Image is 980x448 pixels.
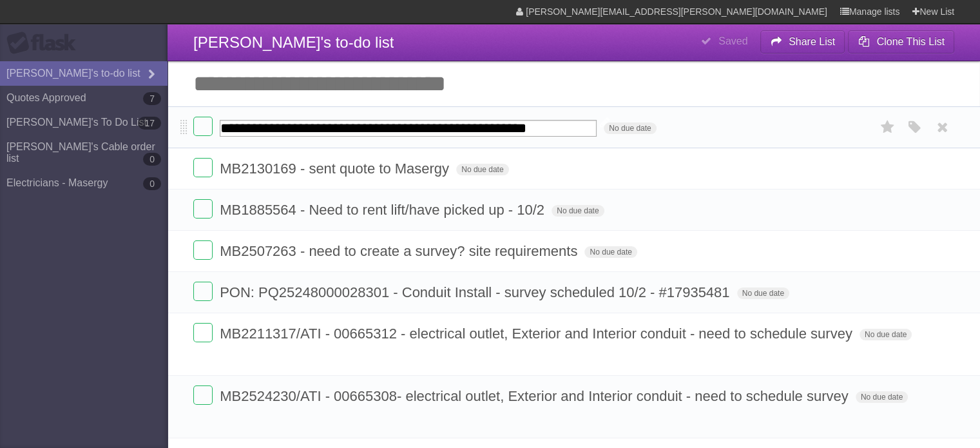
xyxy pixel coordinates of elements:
span: No due date [860,329,912,340]
b: Clone This List [876,36,945,47]
span: MB2130169 - sent quote to Masergy [220,161,452,177]
label: Star task [876,117,900,138]
b: 7 [143,92,161,105]
label: Done [193,385,213,405]
span: MB2524230/ATI - 00665308- electrical outlet, Exterior and Interior conduit - need to schedule survey [220,388,851,404]
b: 0 [143,153,161,166]
span: MB2507263 - need to create a survey? site requirements [220,243,581,259]
span: No due date [584,246,637,258]
span: PON: PQ25248000028301 - Conduit Install - survey scheduled 10/2 - #17935481 [220,284,733,300]
b: 0 [143,177,161,190]
label: Done [193,240,213,260]
span: No due date [604,122,656,134]
button: Clone This List [848,30,954,54]
span: No due date [856,391,908,403]
label: Done [193,323,213,342]
span: No due date [737,287,789,299]
span: MB1885564 - Need to rent lift/have picked up - 10/2 [220,202,548,218]
span: No due date [456,164,508,175]
b: Saved [718,35,747,46]
b: Share List [789,36,835,47]
span: No due date [552,205,604,217]
div: Flask [6,32,84,55]
span: [PERSON_NAME]'s to-do list [193,34,394,51]
b: 17 [138,117,161,130]
span: MB2211317/ATI - 00665312 - electrical outlet, Exterior and Interior conduit - need to schedule su... [220,326,856,342]
button: Share List [760,30,845,54]
label: Done [193,199,213,219]
label: Done [193,282,213,301]
label: Done [193,158,213,177]
label: Done [193,117,213,136]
